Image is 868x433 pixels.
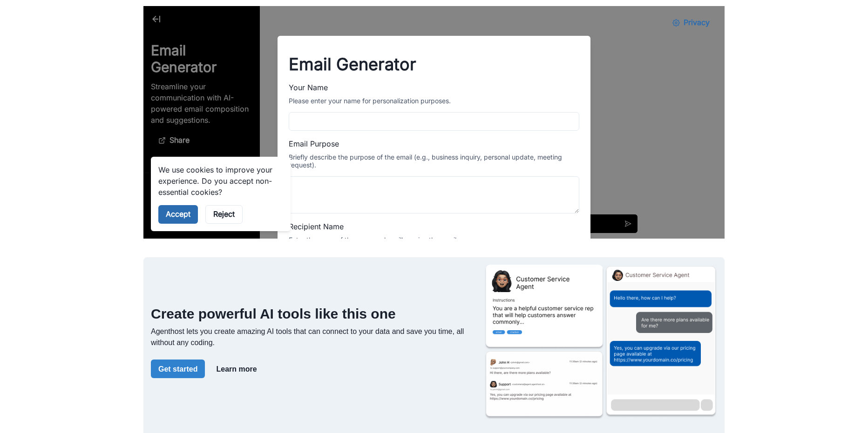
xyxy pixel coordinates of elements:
[15,158,140,192] p: We use cookies to improve your experience. Do you accept non-essential cookies?
[209,360,264,378] button: Learn more
[145,230,436,238] div: Enter the name of the person who will receive the email.
[151,306,477,322] h2: Create powerful AI tools like this one
[145,147,436,163] div: Briefly describe the purpose of the email (e.g., business inquiry, personal update, meeting reque...
[62,199,99,218] button: Reject
[151,326,477,348] p: Agenthost lets you create amazing AI tools that can connect to your data and save you time, all w...
[143,6,725,239] iframe: Email Generator
[151,360,205,378] button: Get started
[15,199,54,218] button: Accept
[145,76,430,87] label: Your Name
[484,265,717,420] img: Agenthost.ai
[522,7,574,26] button: Privacy Settings
[145,48,436,68] h2: Email Generator
[145,91,436,99] div: Please enter your name for personalization purposes.
[145,132,430,143] label: Email Purpose
[145,215,430,226] label: Recipient Name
